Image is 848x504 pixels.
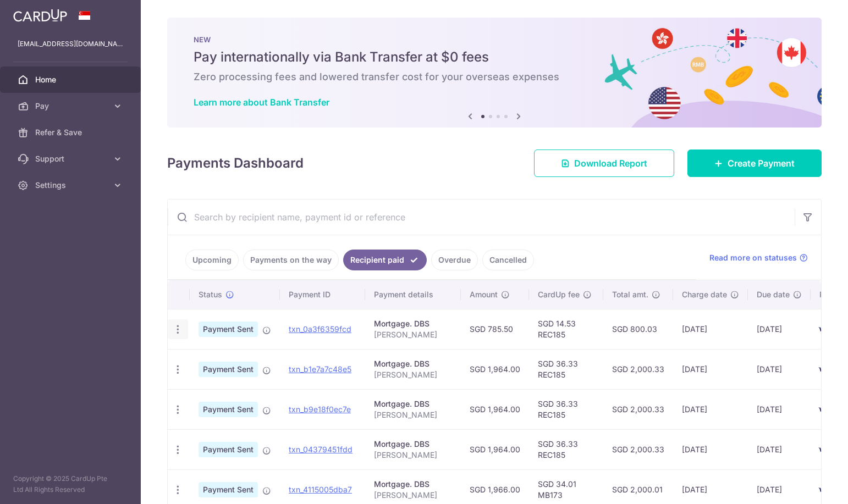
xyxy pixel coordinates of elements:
[343,250,427,270] a: Recipient paid
[814,443,836,456] img: Bank Card
[199,442,258,457] span: Payment Sent
[365,280,461,309] th: Payment details
[529,349,603,389] td: SGD 36.33 REC185
[673,389,748,429] td: [DATE]
[709,252,797,263] span: Read more on statuses
[167,153,304,173] h4: Payments Dashboard
[243,250,339,270] a: Payments on the way
[574,157,647,170] span: Download Report
[603,389,673,429] td: SGD 2,000.33
[18,38,123,49] p: [EMAIL_ADDRESS][DOMAIN_NAME]
[374,479,452,490] div: Mortgage. DBS
[687,149,822,177] a: Create Payment
[748,429,811,469] td: [DATE]
[374,450,452,461] p: [PERSON_NAME]
[603,429,673,469] td: SGD 2,000.33
[374,398,452,409] div: Mortgage. DBS
[289,405,351,414] a: txn_b9e18f0ec7e
[534,149,674,177] a: Download Report
[461,389,529,429] td: SGD 1,964.00
[757,289,790,300] span: Due date
[280,280,365,309] th: Payment ID
[289,485,352,494] a: txn_4115005dba7
[709,252,808,263] a: Read more on statuses
[814,403,836,416] img: Bank Card
[199,322,258,337] span: Payment Sent
[603,309,673,349] td: SGD 800.03
[673,309,748,349] td: [DATE]
[814,363,836,376] img: Bank Card
[199,289,222,300] span: Status
[748,389,811,429] td: [DATE]
[35,127,108,138] span: Refer & Save
[529,309,603,349] td: SGD 14.53 REC185
[168,200,795,235] input: Search by recipient name, payment id or reference
[374,490,452,501] p: [PERSON_NAME]
[13,9,67,22] img: CardUp
[529,389,603,429] td: SGD 36.33 REC185
[814,323,836,336] img: Bank Card
[167,18,822,128] img: Bank transfer banner
[673,429,748,469] td: [DATE]
[374,329,452,340] p: [PERSON_NAME]
[538,289,580,300] span: CardUp fee
[814,483,836,496] img: Bank Card
[289,324,351,334] a: txn_0a3f6359fcd
[289,445,353,454] a: txn_04379451fdd
[199,482,258,497] span: Payment Sent
[603,349,673,389] td: SGD 2,000.33
[35,153,108,164] span: Support
[374,409,452,420] p: [PERSON_NAME]
[35,101,108,112] span: Pay
[529,429,603,469] td: SGD 36.33 REC185
[199,402,258,417] span: Payment Sent
[289,364,351,374] a: txn_b1e7a7c48e5
[374,318,452,329] div: Mortgage. DBS
[374,369,452,380] p: [PERSON_NAME]
[470,289,498,300] span: Amount
[673,349,748,389] td: [DATE]
[194,35,795,44] p: NEW
[748,309,811,349] td: [DATE]
[482,250,534,270] a: Cancelled
[728,157,795,170] span: Create Payment
[682,289,727,300] span: Charge date
[194,97,329,108] a: Learn more about Bank Transfer
[748,349,811,389] td: [DATE]
[185,250,239,270] a: Upcoming
[35,74,108,85] span: Home
[35,180,108,191] span: Settings
[194,70,795,84] h6: Zero processing fees and lowered transfer cost for your overseas expenses
[374,358,452,369] div: Mortgage. DBS
[461,309,529,349] td: SGD 785.50
[194,48,795,66] h5: Pay internationally via Bank Transfer at $0 fees
[374,439,452,450] div: Mortgage. DBS
[461,349,529,389] td: SGD 1,964.00
[612,289,648,300] span: Total amt.
[461,429,529,469] td: SGD 1,964.00
[199,362,258,377] span: Payment Sent
[431,250,478,270] a: Overdue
